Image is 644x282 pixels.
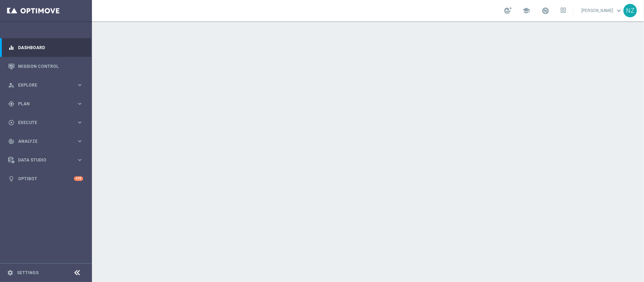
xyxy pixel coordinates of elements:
[8,157,83,163] button: Data Studio keyboard_arrow_right
[522,7,530,14] span: school
[8,139,83,144] button: track_changes Analyze keyboard_arrow_right
[76,157,83,163] i: keyboard_arrow_right
[8,176,14,182] i: lightbulb
[74,176,83,181] div: +10
[8,101,83,107] button: gps_fixed Plan keyboard_arrow_right
[8,57,83,76] div: Mission Control
[76,119,83,126] i: keyboard_arrow_right
[8,82,76,88] div: Explore
[8,119,14,126] i: play_circle_outline
[8,138,76,145] div: Analyze
[8,120,83,125] button: play_circle_outline Execute keyboard_arrow_right
[581,5,623,16] a: [PERSON_NAME]keyboard_arrow_down
[8,176,83,182] button: lightbulb Optibot +10
[18,169,74,188] a: Optibot
[8,119,76,126] div: Execute
[8,169,83,188] div: Optibot
[8,64,83,69] button: Mission Control
[76,138,83,145] i: keyboard_arrow_right
[17,271,39,275] a: Settings
[18,57,83,76] a: Mission Control
[8,157,76,163] div: Data Studio
[76,100,83,107] i: keyboard_arrow_right
[18,158,76,162] span: Data Studio
[8,45,83,51] button: equalizer Dashboard
[18,102,76,106] span: Plan
[18,83,76,87] span: Explore
[76,82,83,88] i: keyboard_arrow_right
[8,82,14,88] i: person_search
[7,270,13,276] i: settings
[8,101,14,107] i: gps_fixed
[18,121,76,125] span: Execute
[8,45,14,51] i: equalizer
[18,139,76,143] span: Analyze
[623,4,637,17] div: NZ
[615,7,623,14] span: keyboard_arrow_down
[8,101,76,107] div: Plan
[8,138,14,145] i: track_changes
[8,82,83,88] button: person_search Explore keyboard_arrow_right
[18,38,83,57] a: Dashboard
[8,38,83,57] div: Dashboard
